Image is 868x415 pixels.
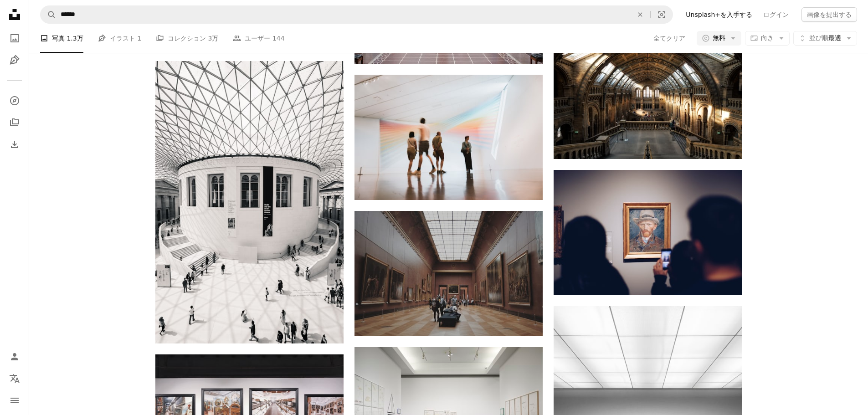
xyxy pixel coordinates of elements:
button: 画像を提出する [801,7,857,22]
a: 探す [5,92,24,110]
button: 全てクリア [630,6,650,23]
a: 美術館の絵画の近くに座っている男 [354,406,543,414]
img: 日中のブラウン大聖堂 [554,41,742,159]
button: 並び順最適 [793,31,857,46]
a: コレクション [5,113,24,132]
a: イラスト 1 [98,24,141,53]
a: ログイン / 登録する [5,348,24,366]
a: イラスト [5,51,24,69]
a: ユーザー 144 [233,24,284,53]
a: 日中のブラウン大聖堂 [554,96,742,104]
span: 無料 [713,34,725,43]
a: ログイン [758,7,794,22]
img: 茶色の帽子をかぶった男の写真を撮る人 [554,170,742,295]
a: 絵を見ながら廊下を歩く人々 [354,269,543,277]
a: ダウンロード履歴 [5,135,24,154]
span: 1 [137,33,141,43]
button: Unsplashで検索する [41,6,56,23]
button: ビジュアル検索 [651,6,673,23]
button: 全てクリア [653,31,686,46]
span: 並び順 [809,34,828,41]
button: 無料 [697,31,741,46]
form: サイト内でビジュアルを探す [40,5,673,24]
a: 茶色の帽子をかぶった男の写真を撮る人 [554,228,742,236]
img: 絵を見ながら廊下を歩く人々 [354,211,543,336]
a: コレクション 3万 [156,24,218,53]
a: Unsplash+を入手する [680,7,758,22]
a: 写真 [5,29,24,47]
span: 最適 [809,34,841,43]
span: 3万 [208,33,219,43]
a: ホーム — Unsplash [5,5,24,26]
button: メニュー [5,391,24,410]
span: 向き [761,34,774,41]
img: 部屋でstnading人々 [354,75,543,200]
span: 144 [272,33,285,43]
a: 部屋でstnading人々 [354,133,543,141]
a: グレートコートのインテリア [155,198,344,206]
button: 向き [745,31,790,46]
button: 言語 [5,369,24,388]
img: グレートコートのインテリア [155,61,344,343]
